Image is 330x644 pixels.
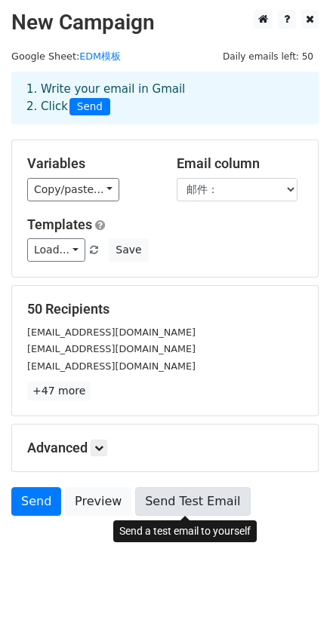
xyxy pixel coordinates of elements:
[15,81,315,115] div: 1. Write your email in Gmail 2. Click
[27,440,303,456] h5: Advanced
[27,360,196,372] small: [EMAIL_ADDRESS][DOMAIN_NAME]
[177,155,304,172] h5: Email column
[113,520,257,542] div: Send a test email to yourself
[109,238,148,262] button: Save
[27,327,196,338] small: [EMAIL_ADDRESS][DOMAIN_NAME]
[135,487,250,516] a: Send Test Email
[69,98,110,116] span: Send
[65,487,131,516] a: Preview
[27,216,92,232] a: Templates
[27,343,196,354] small: [EMAIL_ADDRESS][DOMAIN_NAME]
[217,48,319,65] span: Daily emails left: 50
[254,572,330,644] iframe: Chat Widget
[217,51,319,62] a: Daily emails left: 50
[79,51,121,62] a: EDM模板
[27,155,154,172] h5: Variables
[27,301,303,317] h5: 50 Recipients
[11,487,61,516] a: Send
[27,382,91,400] a: +47 more
[11,51,121,62] small: Google Sheet:
[27,238,85,262] a: Load...
[254,572,330,644] div: 聊天小组件
[27,178,119,201] a: Copy/paste...
[11,10,319,35] h2: New Campaign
